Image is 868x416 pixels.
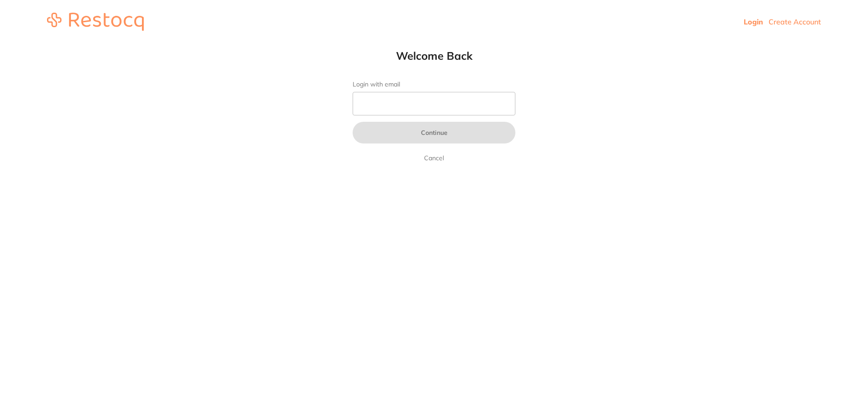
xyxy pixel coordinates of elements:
[422,153,446,163] a: Cancel
[769,17,821,26] a: Create Account
[47,13,144,31] img: restocq_logo.svg
[353,81,515,88] label: Login with email
[744,17,763,26] a: Login
[353,122,515,143] button: Continue
[335,49,533,62] h1: Welcome Back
